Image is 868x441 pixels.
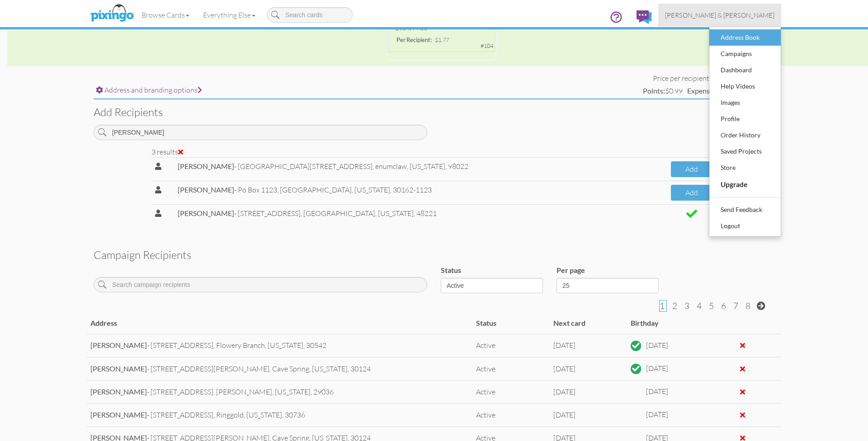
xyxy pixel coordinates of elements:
[709,78,781,94] a: Help Videos
[641,73,774,84] td: Price per recipient for full campaign
[94,249,774,261] h3: Campaign recipients
[375,162,468,171] span: enumclaw,
[665,11,774,19] span: [PERSON_NAME] & [PERSON_NAME]
[718,219,772,233] div: Logout
[238,162,374,171] span: [GEOGRAPHIC_DATA][STREET_ADDRESS],
[216,341,326,350] span: Flowery Branch,
[644,384,668,397] div: [DATE]
[709,94,781,111] a: Images
[709,143,781,160] a: Saved Projects
[312,364,349,373] span: [US_STATE],
[268,341,305,350] span: [US_STATE],
[709,202,781,218] a: Send Feedback
[178,185,234,194] strong: [PERSON_NAME]
[672,300,677,311] span: 2
[718,96,772,109] div: Images
[151,147,717,157] div: 3 results
[553,364,576,373] span: [DATE]
[709,300,714,311] span: 5
[104,85,202,94] span: Address and branding options
[671,185,713,201] button: Add
[90,341,149,350] span: -
[476,387,546,397] div: Active
[178,185,236,194] span: -
[553,410,576,419] span: [DATE]
[90,410,149,419] span: -
[246,410,283,419] span: [US_STATE],
[709,218,781,234] a: Logout
[87,313,472,334] td: Address
[637,10,651,24] img: comments.svg
[280,185,432,194] span: [GEOGRAPHIC_DATA],
[709,160,781,176] a: Store
[709,62,781,78] a: Dashboard
[709,127,781,143] a: Order History
[643,86,665,95] strong: Points:
[90,341,147,349] strong: [PERSON_NAME]
[697,300,702,311] span: 4
[709,46,781,62] a: Campaigns
[718,80,772,93] div: Help Videos
[448,162,468,171] span: 98022
[476,340,546,351] div: Active
[718,112,772,126] div: Profile
[685,84,735,99] td: $0.78
[178,162,234,170] strong: [PERSON_NAME]
[90,364,149,373] span: -
[553,387,576,396] span: [DATE]
[721,300,726,311] span: 6
[410,162,447,171] span: [US_STATE],
[644,338,668,351] div: [DATE]
[196,4,262,26] a: Everything Else
[275,387,312,396] span: [US_STATE],
[718,145,772,158] div: Saved Projects
[627,313,704,334] td: Birthday
[378,209,415,218] span: [US_STATE],
[718,203,772,216] div: Send Feedback
[733,300,738,311] span: 7
[709,176,781,193] a: Upgrade
[658,4,781,27] a: [PERSON_NAME] & [PERSON_NAME]
[313,387,334,396] span: 29036
[151,364,271,373] span: [STREET_ADDRESS][PERSON_NAME],
[641,84,685,99] td: $0.99
[94,106,774,118] h3: Add recipients
[745,300,750,311] span: 8
[709,111,781,127] a: Profile
[90,387,147,396] strong: [PERSON_NAME]
[238,209,302,218] span: [STREET_ADDRESS],
[476,410,546,420] div: Active
[135,4,196,26] a: Browse Cards
[709,29,781,46] a: Address Book
[350,364,371,373] span: 30124
[238,185,278,194] span: Po Box 1123,
[718,47,772,61] div: Campaigns
[216,410,305,419] span: Ringgold,
[476,364,546,374] div: Active
[94,277,427,292] input: Search campaign recipients
[441,265,461,276] label: Status
[644,407,668,420] div: [DATE]
[88,2,136,25] img: pixingo logo
[557,265,585,276] label: Per page
[687,86,715,95] strong: Expense:
[90,364,147,373] strong: [PERSON_NAME]
[178,162,236,171] span: -
[718,31,772,44] div: Address Book
[216,387,334,396] span: [PERSON_NAME],
[151,410,215,419] span: [STREET_ADDRESS],
[718,63,772,77] div: Dashboard
[416,209,437,218] span: 48221
[660,300,665,311] span: 1
[553,341,576,350] span: [DATE]
[671,161,713,177] button: Add
[267,7,353,23] input: Search cards
[285,410,305,419] span: 30736
[550,313,627,334] td: Next card
[644,361,668,374] div: [DATE]
[178,209,234,217] strong: [PERSON_NAME]
[90,387,149,396] span: -
[393,185,432,194] span: 30162-1123
[303,209,437,218] span: [GEOGRAPHIC_DATA],
[90,410,147,419] strong: [PERSON_NAME]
